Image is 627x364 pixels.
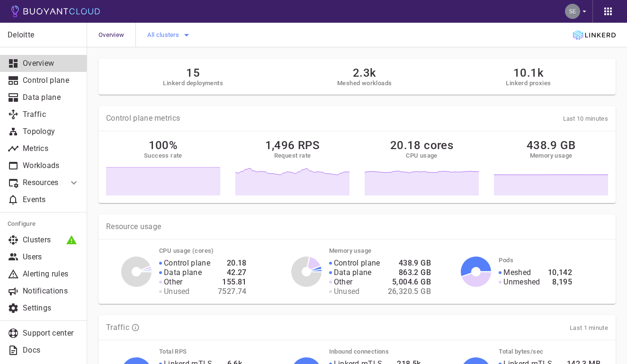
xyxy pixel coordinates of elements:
p: Resource usage [106,222,608,231]
h4: 8,195 [548,277,572,287]
p: Traffic [106,323,129,332]
p: Traffic [23,110,80,119]
h2: 20.18 cores [390,139,453,152]
h2: 100% [149,139,178,152]
h4: 5,004.6 GB [388,277,431,287]
h2: 2.3k [337,66,392,80]
a: 1,496 RPSRequest rate [235,139,349,195]
a: 438.9 GBMemory usage [494,139,608,195]
h2: 1,496 RPS [265,139,320,152]
h4: 10,142 [548,268,572,277]
p: Docs [23,346,80,355]
p: Overview [23,59,80,68]
p: Topology [23,127,80,136]
h4: 863.2 GB [388,268,431,277]
button: All clusters [147,28,192,42]
h5: CPU usage [406,152,438,160]
p: Users [23,252,80,262]
span: All clusters [147,31,181,39]
p: Control plane [23,76,80,85]
a: 100%Success rate [106,139,220,195]
h5: Success rate [144,152,182,160]
h5: Configure [8,220,80,228]
p: Clusters [23,235,80,245]
h4: 7527.74 [218,287,247,296]
p: Other [164,277,183,287]
h2: 10.1k [506,66,551,80]
p: Data plane [334,268,372,277]
p: Alerting rules [23,269,80,279]
p: Unmeshed [503,277,540,287]
h2: 15 [163,66,223,80]
img: Sesha Pillutla [565,4,580,19]
p: Unused [164,287,190,296]
p: Unused [334,287,360,296]
h4: 26,320.5 GB [388,287,431,296]
p: Resources [23,178,61,187]
p: Workloads [23,161,80,170]
h5: Request rate [274,152,311,160]
p: Notifications [23,286,80,296]
span: Overview [99,23,135,47]
p: Data plane [164,268,202,277]
p: Other [334,277,353,287]
p: Control plane metrics [106,114,180,123]
h4: 42.27 [218,268,247,277]
p: Data plane [23,93,80,102]
p: Meshed [503,268,531,277]
p: Settings [23,303,80,313]
h4: 20.18 [218,258,247,268]
p: Control plane [334,258,380,268]
p: Metrics [23,144,80,153]
p: Events [23,195,80,204]
h4: 438.9 GB [388,258,431,268]
h4: 155.81 [218,277,247,287]
svg: TLS data is compiled from traffic seen by Linkerd proxies. RPS and TCP bytes reflect both inbound... [131,323,140,332]
h5: Memory usage [530,152,573,160]
h2: 438.9 GB [527,139,575,152]
p: Deloitte [8,30,79,40]
span: Last 1 minute [570,324,608,331]
p: Control plane [164,258,210,268]
a: 20.18 coresCPU usage [365,139,479,195]
p: Support center [23,328,80,338]
h5: Linkerd proxies [506,80,551,87]
h5: Linkerd deployments [163,80,223,87]
h5: Meshed workloads [337,80,392,87]
span: Last 10 minutes [563,115,609,122]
